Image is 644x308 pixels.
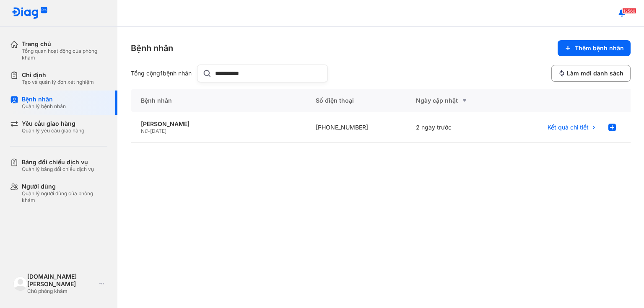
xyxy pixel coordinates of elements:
div: Chỉ định [22,71,94,79]
span: Kết quả chi tiết [548,124,589,131]
div: [PERSON_NAME] [141,120,296,128]
div: Bệnh nhân [131,89,306,112]
div: Tạo và quản lý đơn xét nghiệm [22,79,94,85]
span: Thêm bệnh nhân [575,44,624,52]
div: Số điện thoại [306,89,405,112]
div: Tổng quan hoạt động của phòng khám [22,48,107,61]
div: Người dùng [22,183,107,190]
div: Bảng đối chiếu dịch vụ [22,158,94,166]
div: Ngày cập nhật [416,96,496,106]
span: - [148,128,150,134]
div: Bệnh nhân [22,96,66,103]
div: Chủ phòng khám [27,288,96,295]
div: Quản lý yêu cầu giao hàng [22,127,84,134]
div: [PHONE_NUMBER] [306,112,405,143]
div: Quản lý người dùng của phòng khám [22,190,107,204]
button: Làm mới danh sách [551,65,631,82]
span: Làm mới danh sách [567,70,623,77]
div: Quản lý bệnh nhân [22,103,66,110]
div: [DOMAIN_NAME] [PERSON_NAME] [27,273,96,288]
span: 1 [160,70,163,77]
span: Nữ [141,128,148,134]
div: Yêu cầu giao hàng [22,120,84,127]
div: Tổng cộng bệnh nhân [131,70,194,77]
div: Bệnh nhân [131,42,173,54]
span: [DATE] [150,128,166,134]
div: Quản lý bảng đối chiếu dịch vụ [22,166,94,173]
span: 12560 [622,8,636,14]
button: Thêm bệnh nhân [558,40,631,56]
img: logo [13,277,27,290]
div: 2 ngày trước [406,112,506,143]
img: logo [12,7,48,20]
div: Trang chủ [22,40,107,48]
